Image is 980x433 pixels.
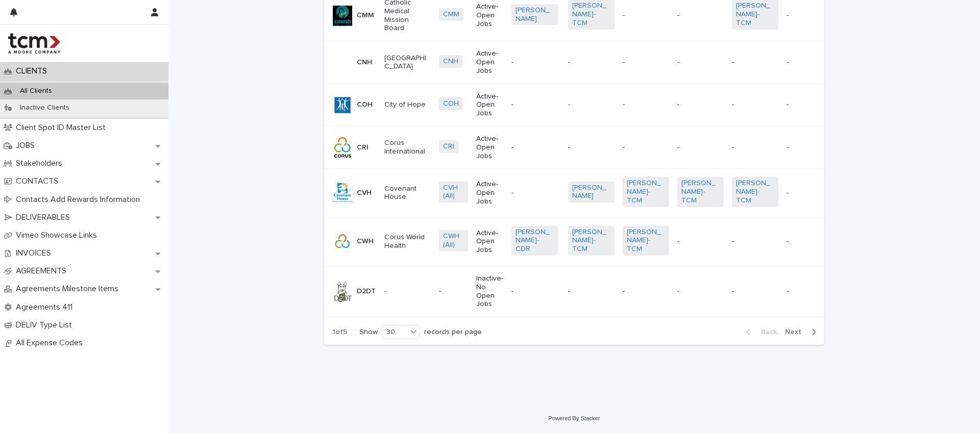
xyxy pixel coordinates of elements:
p: - [623,11,669,20]
p: Active-Open Jobs [476,135,503,160]
p: - [623,100,669,109]
p: - [511,143,558,152]
p: - [439,287,468,296]
p: AGREEMENTS [12,266,75,276]
p: D2DT [357,287,376,296]
p: Client Spot ID Master List [12,123,114,133]
p: [GEOGRAPHIC_DATA] [384,54,431,71]
a: [PERSON_NAME]-TCM [627,228,665,253]
p: Active-Open Jobs [476,92,503,118]
p: - [732,58,778,67]
p: - [677,11,724,20]
p: INVOICES [12,248,59,258]
p: - [787,141,791,152]
a: [PERSON_NAME]-TCM [627,179,665,205]
a: CVH (All) [443,184,464,201]
a: [PERSON_NAME]-TCM [572,2,610,27]
p: City of Hope [384,100,431,109]
p: - [623,287,669,296]
p: CWH [357,237,374,246]
tr: COHCity of HopeCOH Active-Open Jobs------- - [324,84,907,126]
a: [PERSON_NAME] [572,184,610,201]
p: CRI [357,143,369,152]
p: Active-Open Jobs [476,180,503,206]
p: records per page [424,328,482,337]
p: - [732,100,778,109]
p: Covenant House [384,185,431,202]
a: [PERSON_NAME]-TCM [572,228,610,253]
p: Corus World Health [384,233,431,250]
p: Active-Open Jobs [476,49,503,75]
p: - [511,287,558,296]
img: 4hMmSqQkux38exxPVZHQ [8,33,60,54]
p: - [511,58,558,67]
p: - [677,237,724,246]
p: - [787,187,791,197]
p: Active-Open Jobs [476,229,503,254]
a: [PERSON_NAME] [516,6,554,23]
p: - [568,100,615,109]
a: [PERSON_NAME]-TCM [736,179,774,205]
p: - [787,235,791,246]
button: Next [781,327,824,337]
p: - [787,285,791,296]
p: - [732,287,778,296]
p: CLIENTS [12,66,55,76]
p: - [623,143,669,152]
p: - [787,56,791,67]
p: All Expense Codes [12,338,91,348]
a: COH [443,99,459,108]
p: Stakeholders [12,159,70,168]
a: CWH (All) [443,232,464,249]
p: - [677,287,724,296]
p: Corus International [384,139,431,156]
tr: CNH[GEOGRAPHIC_DATA]CNH Active-Open Jobs------- - [324,41,907,84]
p: - [511,100,558,109]
p: Inactive Clients [12,104,78,112]
p: CNH [357,58,372,67]
p: CONTACTS [12,176,66,186]
p: CVH [357,189,372,197]
p: - [511,189,558,197]
p: Agreements 411 [12,302,81,312]
p: DELIVERABLES [12,213,78,222]
tr: CRICorus InternationalCRI Active-Open Jobs------- - [324,126,907,168]
p: - [787,9,791,20]
p: - [732,237,778,246]
a: [PERSON_NAME]-CDR [516,228,554,253]
p: - [568,287,615,296]
a: [PERSON_NAME]-TCM [681,179,720,205]
p: CMM [357,11,374,20]
tr: D2DT--Inactive-No Open Jobs------- - [324,266,907,317]
p: DELIV Type List [12,320,80,330]
p: - [677,58,724,67]
span: Next [785,328,807,336]
button: Back [738,327,781,337]
p: - [384,287,431,296]
a: Powered By Stacker [548,415,600,421]
p: - [568,143,615,152]
p: All Clients [12,87,60,95]
p: Inactive-No Open Jobs [476,274,503,309]
p: - [677,100,724,109]
p: Contacts Add Rewards Information [12,195,148,205]
a: CRI [443,142,454,151]
p: 1 of 5 [324,320,355,345]
p: Active-Open Jobs [476,3,503,28]
p: - [568,58,615,67]
a: CNH [443,57,458,66]
p: Vimeo Showcase Links [12,231,105,240]
div: 30 [382,327,407,338]
p: COH [357,100,373,109]
span: Back [755,328,777,336]
p: JOBS [12,141,43,150]
p: Show [359,328,378,337]
p: - [787,98,791,109]
p: - [623,58,669,67]
a: CMM [443,10,459,19]
a: [PERSON_NAME]-TCM [736,2,774,27]
tr: CVHCovenant HouseCVH (All) Active-Open Jobs-[PERSON_NAME] [PERSON_NAME]-TCM [PERSON_NAME]-TCM [PE... [324,169,907,217]
tr: CWHCorus World HealthCWH (All) Active-Open Jobs[PERSON_NAME]-CDR [PERSON_NAME]-TCM [PERSON_NAME]-... [324,217,907,266]
p: Agreements Milestone Items [12,284,127,294]
p: - [732,143,778,152]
